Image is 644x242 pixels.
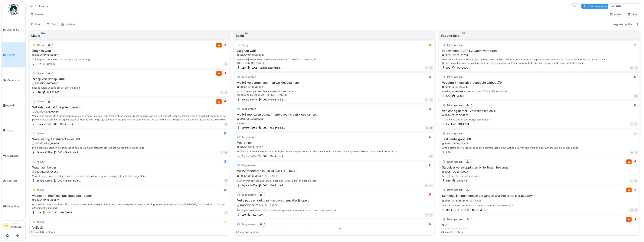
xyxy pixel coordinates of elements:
a: SV Manager[PERSON_NAME] [3,222,24,231]
div: 2025/09/336/05892 [32,198,228,202]
sup: 51 [462,33,465,38]
div: Gelieve bij te bestelen, De effectieve stock is 0. Beni is op de hoogte. [URL][DOMAIN_NAME] [236,58,433,65]
div: L78 [37,90,41,94]
div: TL buis vervangen ter hoogte van molen 4 [441,118,638,121]
div: KV [220,90,224,94]
h3: Zuignap wolf [236,49,433,53]
div: Taken gedaan [447,75,463,79]
div: In de centrale gang in de kelder is er een galva water-afsluiter die lekt, lek wordt erger (zie f... [31,146,228,150]
div: KV [224,62,228,66]
div: Taken gedaan [447,132,463,135]
div: wc bril vervangen rechtse mannen wc kleedkamers identiek zoals linkse wc ([PERSON_NAME]) [236,90,433,97]
div: TZ [220,151,224,154]
div: NV [630,66,633,70]
div: GE [429,98,433,102]
div: Ik heb een kleinere vuilbak nodig.Deze is te groot. [31,236,228,239]
div: IMA C-900 [47,90,59,94]
div: 3 [471,103,472,107]
div: 000 - Niet in de lij... [58,151,81,154]
div: GE [425,98,428,102]
h3: Water aan kelder [31,166,228,169]
div: Nieuw [37,43,44,47]
div: Nieuw [37,132,44,135]
div: Voeding + netwerk + perslucht aan Cobot L79 te voorzien [441,90,638,93]
div: GE [634,122,638,126]
h3: Vuilbak [31,226,228,229]
div: L58 [446,179,451,182]
sup: 120 [41,33,45,38]
div: 2024/09/336/04907 [442,113,638,117]
h3: Sommige lampen moeten vervangen worden is het silo gebouw [441,194,638,198]
h3: Wikkelstraat hal 2 lage temperatuur [31,106,228,109]
div: Nieuw [37,100,44,103]
div: Hal 1 [446,122,452,126]
div: IMA 2 PADSMACHINE [47,211,72,214]
div: 000 - Niet in de lij... [465,208,488,212]
div: Taken gedaan [447,103,463,107]
div: LM [429,184,433,187]
div: 2025/08/336/05669 [32,142,228,145]
div: Combiner [457,179,468,182]
div: Nieuw [37,160,44,164]
div: Wij krijgen steeds de foutmelding op ons scherm te zien van Lage temperatuur lassen op het scherm... [31,114,228,121]
strong: Tickets [37,4,49,8]
div: Voor de poort van de kelder staat er veel water waardoor er geen toegang tot de kelder mogelijk is. [31,174,228,178]
div: Tabel [627,13,637,16]
div: 1 [52,72,53,75]
div: GE [634,208,638,212]
span: Tickets [7,53,24,57]
div: 2025/09/336/06697 [32,53,228,57]
div: Bezig [236,33,433,38]
div: 20 van 241 zichtbaar [236,230,260,234]
div: Toegewezen [242,75,256,79]
div: Taken [570,3,580,9]
div: MJ [425,184,428,187]
div: WC-brillen kleedkamers mannen dringend te vervangen voor het allemaal kapot is. Nieuwe brillen zi... [236,150,433,153]
a: Voorraad [2,168,25,194]
div: L79 [446,94,450,98]
h3: Waterleiding / afsluiter kelder lekt [31,137,228,141]
div: 1 [471,160,472,164]
li: [PERSON_NAME] [10,222,24,230]
div: MS [630,208,633,212]
li: SV [3,223,9,229]
h3: vouwstation C900 L79 3mm verhogen [441,49,638,53]
div: L79 [446,66,450,70]
div: Beyers Koffie [37,179,52,182]
h3: Vuile pads en ook gaan de pads gemakkelijk open [236,199,433,202]
div: Te controleren [441,33,638,38]
div: 1 [471,188,472,192]
div: JD [224,90,228,94]
div: 1 [264,222,265,226]
div: Te veel problemen met stapelaars [441,174,638,178]
div: 000 - Niet in de lij... [263,154,286,158]
div: 2025/10/336/06946 [32,82,228,85]
div: 1 [471,217,472,221]
div: IMA C900 [456,66,468,70]
div: PEGASO [252,213,262,217]
div: Taken gedaan [447,188,463,192]
div: Filters [29,22,44,27]
div: Beyers Koffie [37,151,52,154]
span: Zones [6,129,24,132]
div: 2025/09/336/05944 [442,85,638,89]
div: MD [429,154,433,158]
div: 2025/10/336/07046 [237,203,433,208]
div: LM [634,151,638,154]
div: L59 [37,211,41,214]
div: MOLEN 4 [458,122,469,126]
div: Bezig [242,43,248,47]
h3: Zijflap van doosje stuk [31,77,228,81]
h3: Voeding + netwerk + perslucht Cobot L79 [441,81,638,84]
div: 000 - Niet in de lij... [263,98,286,101]
div: Beyers Koffie [241,154,257,158]
div: 2025/10/336/06733 [442,53,638,57]
div: Niet de juiste voetjes om zijflap te plooien [31,86,228,90]
div: Toegewezen [242,164,256,167]
div: [DATE] [269,204,277,207]
div: 20 van 51 zichtbaar [441,230,463,234]
div: Logistiek [37,122,47,126]
div: L82 [37,62,41,66]
h3: WC-brillen [236,141,433,145]
div: GE [425,126,428,130]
